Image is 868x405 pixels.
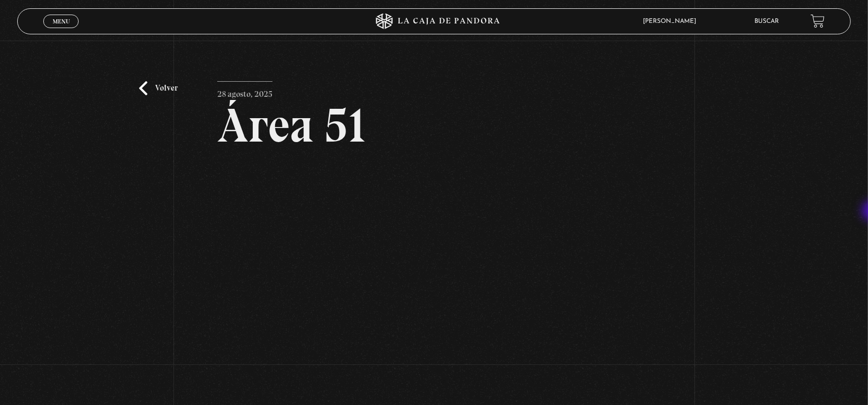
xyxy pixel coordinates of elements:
[755,18,779,24] a: Buscar
[638,18,706,24] span: [PERSON_NAME]
[49,27,73,34] span: Cerrar
[217,102,651,149] h2: Área 51
[811,14,825,28] a: View your shopping cart
[53,18,70,24] span: Menu
[139,81,178,95] a: Volver
[217,81,272,102] p: 28 agosto, 2025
